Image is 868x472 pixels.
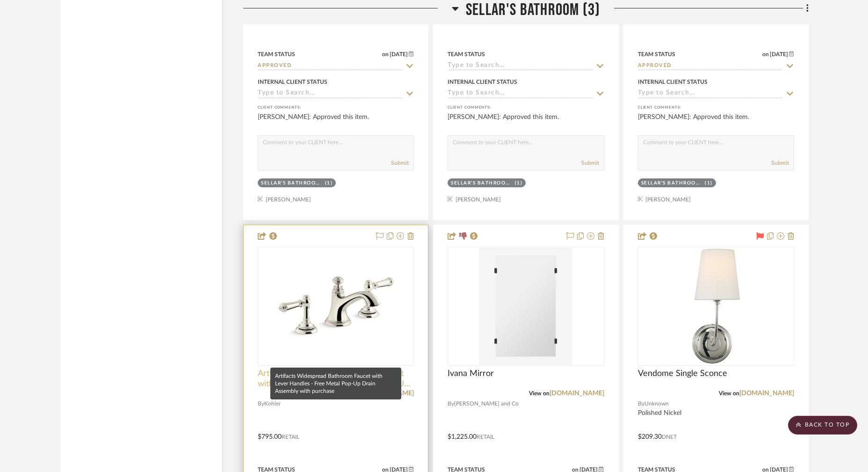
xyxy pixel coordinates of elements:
div: Team Status [258,50,295,59]
input: Type to Search… [638,89,783,98]
span: Kohler [264,399,281,408]
div: [PERSON_NAME]: Approved this item. [638,112,794,131]
div: Internal Client Status [638,78,708,86]
div: Internal Client Status [258,78,327,86]
span: Artifacts Widespread Bathroom Faucet with Lever Handles - Free Metal Pop-Up Drain Assembly with p... [258,369,414,389]
div: Team Status [638,50,675,59]
span: [DATE] [769,51,789,58]
input: Type to Search… [448,62,593,71]
span: View on [719,391,739,396]
div: Team Status [448,50,485,59]
div: Sellar's Bathroom (3) [641,180,703,187]
div: (1) [325,180,333,187]
button: Submit [391,159,409,167]
span: on [762,52,769,57]
div: (1) [515,180,523,187]
div: Internal Client Status [448,78,517,86]
a: [DOMAIN_NAME] [739,390,794,397]
span: By [258,399,264,408]
span: By [448,399,454,408]
span: [DATE] [389,51,409,58]
div: Sellar's Bathroom (3) [451,180,513,187]
div: (1) [705,180,713,187]
input: Type to Search… [258,89,403,98]
img: Artifacts Widespread Bathroom Faucet with Lever Handles - Free Metal Pop-Up Drain Assembly with p... [277,248,394,365]
button: Submit [581,159,599,167]
img: Vendome Single Sconce [658,248,774,365]
input: Type to Search… [448,89,593,98]
div: [PERSON_NAME]: Approved this item. [258,112,414,131]
img: Ivana Mirror [479,248,572,365]
a: [DOMAIN_NAME] [550,390,604,397]
span: View on [529,391,550,396]
button: Submit [771,159,789,167]
div: Sellar's Bathroom (3) [261,180,323,187]
div: [PERSON_NAME]: Approved this item. [448,112,604,131]
span: Vendome Single Sconce [638,369,727,379]
span: Ivana Mirror [448,369,494,379]
span: on [382,52,389,57]
input: Type to Search… [638,62,783,71]
scroll-to-top-button: BACK TO TOP [788,416,857,435]
span: [PERSON_NAME] and Co [454,399,519,408]
div: 0 [448,247,603,365]
span: Unknown [644,399,669,408]
input: Type to Search… [258,62,403,71]
span: By [638,399,644,408]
